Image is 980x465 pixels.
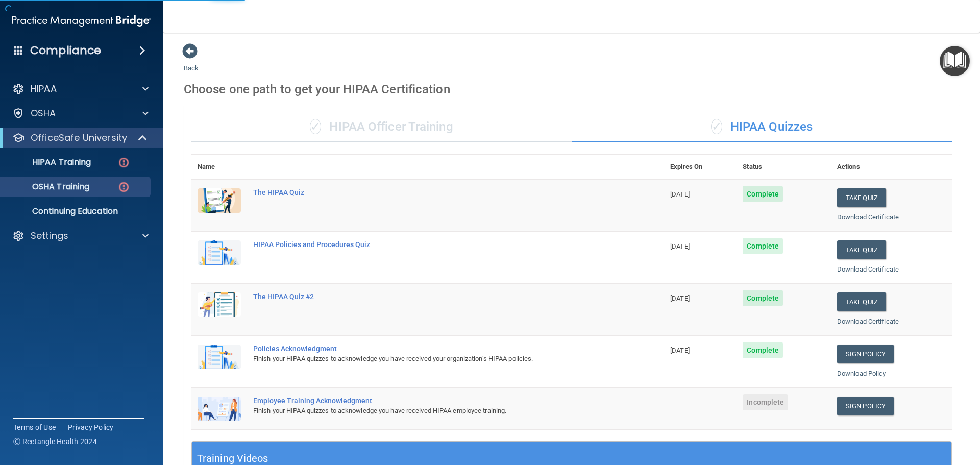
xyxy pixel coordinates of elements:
span: [DATE] [670,190,690,198]
p: Continuing Education [7,206,146,216]
span: ✓ [310,119,321,134]
a: HIPAA [12,83,149,95]
div: Finish your HIPAA quizzes to acknowledge you have received HIPAA employee training. [253,405,613,417]
a: Download Certificate [837,265,899,273]
img: danger-circle.6113f641.png [117,156,130,169]
h4: Compliance [30,43,101,58]
th: Expires On [664,155,737,180]
a: Sign Policy [837,397,894,415]
div: Finish your HIPAA quizzes to acknowledge you have received your organization’s HIPAA policies. [253,353,613,365]
p: HIPAA [31,83,57,95]
a: OfficeSafe University [12,132,148,144]
p: Settings [31,230,68,242]
th: Actions [831,155,952,180]
img: danger-circle.6113f641.png [117,181,130,193]
div: The HIPAA Quiz #2 [253,292,613,301]
div: Policies Acknowledgment [253,345,613,353]
p: OSHA Training [7,182,89,192]
th: Status [737,155,831,180]
span: [DATE] [670,295,690,302]
span: Incomplete [743,394,788,410]
a: Terms of Use [13,422,56,432]
p: HIPAA Training [7,157,91,167]
span: ✓ [711,119,722,134]
div: Employee Training Acknowledgment [253,397,613,405]
div: HIPAA Officer Training [191,112,572,142]
span: Complete [743,290,783,306]
span: [DATE] [670,242,690,250]
img: PMB logo [12,11,151,31]
div: HIPAA Quizzes [572,112,952,142]
div: Choose one path to get your HIPAA Certification [184,75,960,104]
p: OfficeSafe University [31,132,127,144]
p: OSHA [31,107,56,119]
div: HIPAA Policies and Procedures Quiz [253,240,613,249]
a: Download Policy [837,370,886,377]
a: Download Certificate [837,213,899,221]
button: Open Resource Center [940,46,970,76]
span: Complete [743,186,783,202]
button: Take Quiz [837,292,886,311]
a: Privacy Policy [68,422,114,432]
span: Ⓒ Rectangle Health 2024 [13,436,97,447]
a: Settings [12,230,149,242]
span: Complete [743,342,783,358]
span: Complete [743,238,783,254]
a: Back [184,52,199,72]
th: Name [191,155,247,180]
span: [DATE] [670,347,690,354]
a: Sign Policy [837,345,894,363]
a: Download Certificate [837,317,899,325]
div: The HIPAA Quiz [253,188,613,197]
button: Take Quiz [837,188,886,207]
button: Take Quiz [837,240,886,259]
a: OSHA [12,107,149,119]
